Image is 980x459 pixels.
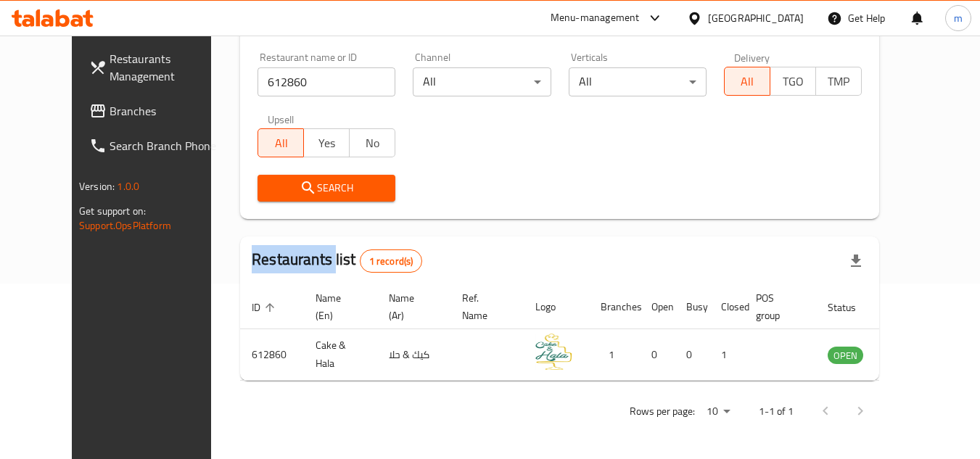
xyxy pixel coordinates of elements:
[770,67,816,96] button: TGO
[822,71,856,92] span: TMP
[258,67,395,96] input: Search for restaurant name or ID..
[361,255,422,268] span: 1 record(s)
[640,329,675,381] td: 0
[268,114,295,124] label: Upsell
[258,17,862,39] h2: Restaurant search
[240,285,942,381] table: enhanced table
[756,289,799,324] span: POS group
[316,289,360,324] span: Name (En)
[701,401,736,423] div: Rows per page:
[724,67,770,96] button: All
[110,102,224,120] span: Branches
[264,133,298,154] span: All
[828,299,875,316] span: Status
[303,128,350,157] button: Yes
[78,128,236,163] a: Search Branch Phone
[252,299,279,316] span: ID
[828,347,863,364] span: OPEN
[355,133,390,154] span: No
[569,67,707,96] div: All
[535,334,572,370] img: Cake & Hala
[79,177,115,196] span: Version:
[954,10,963,26] span: m
[675,329,709,381] td: 0
[524,285,589,329] th: Logo
[462,289,506,324] span: Ref. Name
[709,285,744,329] th: Closed
[709,329,744,381] td: 1
[413,67,551,96] div: All
[349,128,395,157] button: No
[79,216,171,235] a: Support.OpsPlatform
[759,402,794,421] p: 1-1 of 1
[240,329,304,381] td: 612860
[110,137,224,154] span: Search Branch Phone
[258,128,304,157] button: All
[258,175,395,202] button: Search
[78,41,236,94] a: Restaurants Management
[310,133,344,154] span: Yes
[551,9,640,27] div: Menu-management
[110,50,224,85] span: Restaurants Management
[839,244,873,278] div: Export file
[79,202,146,220] span: Get support on:
[304,329,377,381] td: Cake & Hala
[730,71,765,92] span: All
[78,94,236,128] a: Branches
[389,289,433,324] span: Name (Ar)
[377,329,450,381] td: كيك & حلا
[708,10,804,26] div: [GEOGRAPHIC_DATA]
[252,249,422,273] h2: Restaurants list
[630,402,695,421] p: Rows per page:
[828,347,863,364] div: OPEN
[589,329,640,381] td: 1
[589,285,640,329] th: Branches
[640,285,675,329] th: Open
[675,285,709,329] th: Busy
[815,67,862,96] button: TMP
[734,52,770,62] label: Delivery
[776,71,810,92] span: TGO
[269,179,384,197] span: Search
[117,177,139,196] span: 1.0.0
